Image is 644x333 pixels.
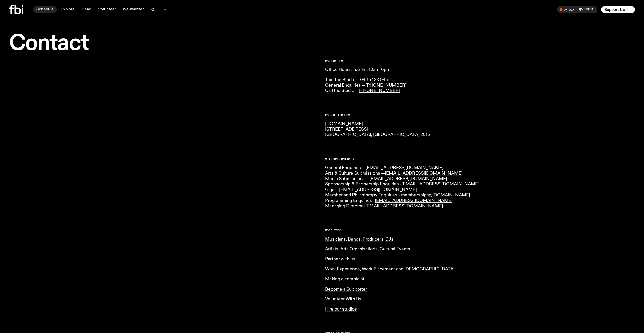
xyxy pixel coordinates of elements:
[120,6,147,13] a: Newsletter
[9,33,319,54] h1: Contact
[325,307,357,312] a: Hire our studios
[325,165,635,209] p: General Enquiries — Arts & Culture Submissions — Music Submissions — Sponsorship & Partnership En...
[375,198,452,203] a: [EMAIL_ADDRESS][DOMAIN_NAME]
[325,237,393,242] a: Musicians, Bands, Producers, DJs
[33,6,57,13] a: Schedule
[325,297,361,301] a: Volunteer With Us
[359,88,400,93] a: [PHONE_NUMBER]
[360,78,388,82] a: 0435 123 945
[385,171,463,176] a: [EMAIL_ADDRESS][DOMAIN_NAME]
[429,193,470,197] a: @[DOMAIN_NAME]
[601,6,635,13] button: Support Us
[369,177,447,181] a: [EMAIL_ADDRESS][DOMAIN_NAME]
[325,257,355,261] a: Partner with us
[366,165,443,170] a: [EMAIL_ADDRESS][DOMAIN_NAME]
[95,6,119,13] a: Volunteer
[402,182,479,186] a: [EMAIL_ADDRESS][DOMAIN_NAME]
[325,77,635,94] p: Text the Studio — General Enquiries — Call the Studio —
[604,7,625,12] span: Support Us
[557,6,597,13] button: On AirUp For It
[325,247,410,251] a: Artists, Arts Organisations, Cultural Events
[325,229,635,232] h2: More Info
[365,204,443,208] a: [EMAIL_ADDRESS][DOMAIN_NAME]
[325,60,635,63] h2: CONTACT US
[325,114,635,117] h2: Postal Address
[79,6,94,13] a: Read
[339,187,417,192] a: [EMAIL_ADDRESS][DOMAIN_NAME]
[325,67,635,73] p: Office Hours: Tue-Fri, 10am-6pm
[325,287,367,292] a: Become a Supporter
[366,83,406,88] a: [PHONE_NUMBER]
[325,158,635,161] h2: Station Contacts
[58,6,78,13] a: Explore
[325,267,455,271] a: Work Experience, Work Placement and [DEMOGRAPHIC_DATA]
[325,277,364,281] a: Making a complaint
[325,121,635,138] p: [DOMAIN_NAME] [STREET_ADDRESS] [GEOGRAPHIC_DATA], [GEOGRAPHIC_DATA] 2015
